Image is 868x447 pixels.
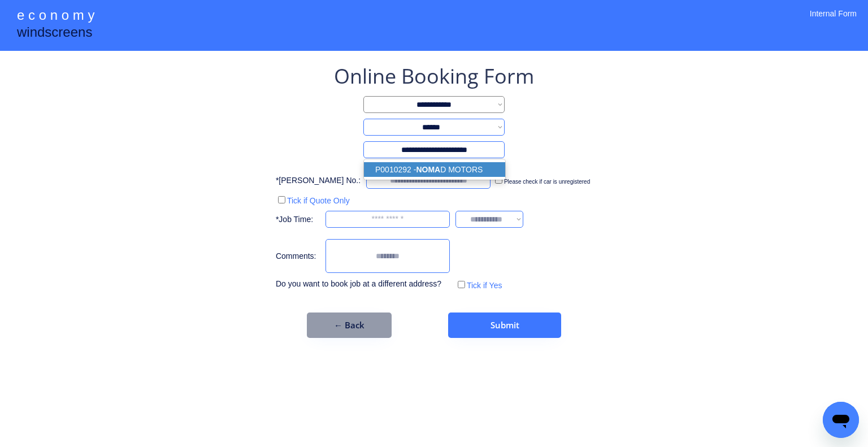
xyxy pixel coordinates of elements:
[823,402,859,438] iframe: Button to launch messaging window
[17,6,94,27] div: e c o n o m y
[287,196,350,205] label: Tick if Quote Only
[276,279,450,290] div: Do you want to book job at a different address?
[276,251,320,262] div: Comments:
[504,179,590,185] label: Please check if car is unregistered
[334,62,534,90] div: Online Booking Form
[467,281,502,290] label: Tick if Yes
[307,313,392,338] button: ← Back
[276,175,361,186] div: *[PERSON_NAME] No.:
[448,313,561,338] button: Submit
[416,165,440,174] strong: NOMA
[364,162,505,177] p: P0010292 - D MOTORS
[17,23,92,45] div: windscreens
[810,8,857,34] div: Internal Form
[363,158,505,166] div: Choose *New Contact if name is not on the list
[276,214,320,225] div: *Job Time:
